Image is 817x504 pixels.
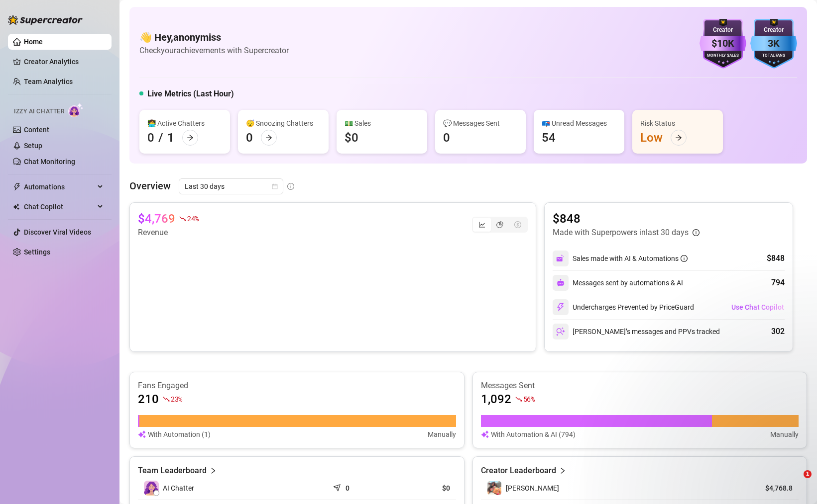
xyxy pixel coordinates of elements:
[515,396,522,403] span: fall
[139,30,289,44] h4: 👋 Hey, anonymiss
[163,483,194,494] span: AI Chatter
[557,279,565,287] img: svg%3e
[187,214,199,223] span: 24 %
[171,394,182,404] span: 23 %
[700,25,746,35] div: Creator
[523,394,535,404] span: 56 %
[750,25,797,35] div: Creator
[750,53,797,59] div: Total Fans
[496,221,503,228] span: pie-chart
[345,118,419,129] div: 💵 Sales
[506,484,559,492] span: [PERSON_NAME]
[681,255,688,262] span: info-circle
[246,118,321,129] div: 😴 Snoozing Chatters
[147,130,154,146] div: 0
[700,36,746,51] div: $10K
[138,227,199,239] article: Revenue
[138,465,207,477] article: Team Leaderboard
[24,38,43,46] a: Home
[573,253,688,264] div: Sales made with AI & Automations
[24,158,75,166] a: Chat Monitoring
[187,134,194,141] span: arrow-right
[481,380,799,391] article: Messages Sent
[14,107,64,116] span: Izzy AI Chatter
[246,130,253,146] div: 0
[13,183,21,191] span: thunderbolt
[333,482,343,492] span: send
[556,254,565,263] img: svg%3e
[771,326,785,337] div: 302
[13,203,19,210] img: Chat Copilot
[731,303,784,311] span: Use Chat Copilot
[68,103,84,117] img: AI Chatter
[138,429,146,440] img: svg%3e
[553,275,683,291] div: Messages sent by automations & AI
[24,126,49,134] a: Content
[179,215,186,222] span: fall
[398,483,450,493] article: $0
[556,327,565,336] img: svg%3e
[804,470,812,478] span: 1
[771,277,785,289] div: 794
[138,391,159,407] article: 210
[24,179,95,195] span: Automations
[553,227,689,239] article: Made with Superpowers in last 30 days
[481,429,489,440] img: svg%3e
[148,429,211,440] article: With Automation (1)
[542,118,616,129] div: 📪 Unread Messages
[542,130,556,146] div: 54
[443,118,518,129] div: 💬 Messages Sent
[138,380,456,391] article: Fans Engaged
[185,179,277,194] span: Last 30 days
[167,130,174,146] div: 1
[675,134,682,141] span: arrow-right
[553,324,720,339] div: [PERSON_NAME]’s messages and PPVs tracked
[767,252,785,264] div: $848
[428,429,456,440] article: Manually
[750,36,797,51] div: 3K
[750,19,797,69] img: blue-badge-DgoSNQY1.svg
[24,199,95,215] span: Chat Copilot
[24,54,104,70] a: Creator Analytics
[514,221,521,228] span: dollar-circle
[210,465,217,477] span: right
[559,465,566,477] span: right
[472,217,528,233] div: segmented control
[481,465,556,477] article: Creator Leaderboard
[700,53,746,59] div: Monthly Sales
[24,142,42,150] a: Setup
[147,118,222,129] div: 👩‍💻 Active Chatters
[478,221,485,228] span: line-chart
[265,134,272,141] span: arrow-right
[731,299,785,315] button: Use Chat Copilot
[481,391,511,407] article: 1,092
[24,248,50,256] a: Settings
[443,130,450,146] div: 0
[556,303,565,312] img: svg%3e
[783,470,807,494] iframe: Intercom live chat
[287,183,294,190] span: info-circle
[138,211,175,227] article: $4,769
[139,44,289,57] article: Check your achievements with Supercreator
[129,178,171,193] article: Overview
[553,211,700,227] article: $848
[24,78,73,85] a: Team Analytics
[693,229,700,236] span: info-circle
[640,118,715,129] div: Risk Status
[163,396,170,403] span: fall
[8,15,83,25] img: logo-BBDzfeDw.svg
[144,481,159,496] img: izzy-ai-chatter-avatar-DDCN_rTZ.svg
[272,183,278,189] span: calendar
[24,228,91,236] a: Discover Viral Videos
[553,299,694,315] div: Undercharges Prevented by PriceGuard
[487,481,501,495] img: Lillie
[747,483,793,493] article: $4,768.8
[346,483,350,493] article: 0
[700,19,746,69] img: purple-badge-B9DA21FR.svg
[491,429,576,440] article: With Automation & AI (794)
[345,130,358,146] div: $0
[147,88,234,100] h5: Live Metrics (Last Hour)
